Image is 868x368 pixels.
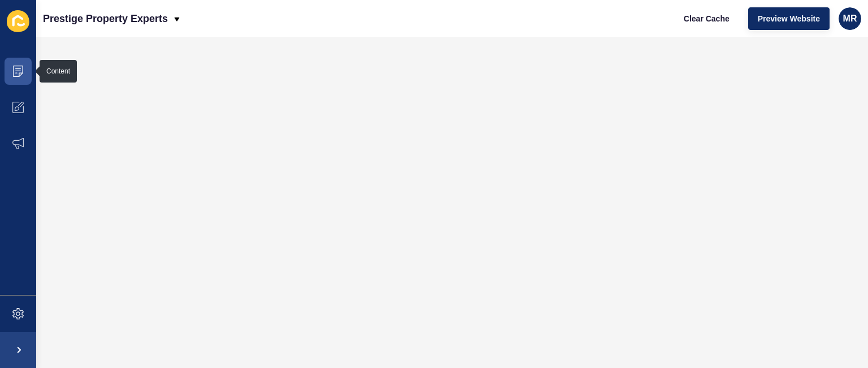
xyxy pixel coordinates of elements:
[758,13,820,24] span: Preview Website
[674,7,739,30] button: Clear Cache
[43,5,168,33] p: Prestige Property Experts
[748,7,830,30] button: Preview Website
[46,67,70,76] div: Content
[684,13,730,24] span: Clear Cache
[843,13,857,24] span: MR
